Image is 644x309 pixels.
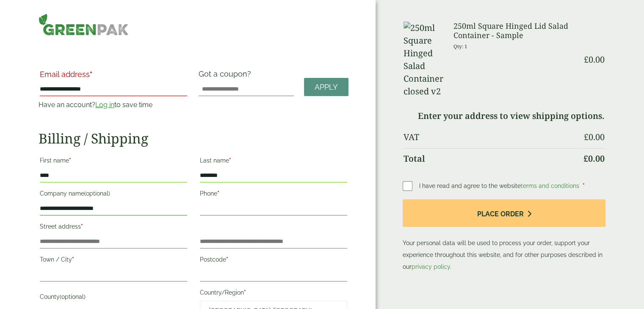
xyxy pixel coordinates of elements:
h2: Billing / Shipping [39,130,348,146]
span: £ [584,131,589,143]
span: (optional) [60,293,86,300]
a: terms and conditions [521,182,579,189]
p: Your personal data will be used to process your order, support your experience throughout this we... [403,199,605,273]
a: privacy policy [412,263,450,270]
abbr: required [81,223,83,230]
span: £ [583,153,588,164]
span: I have read and agree to the website [419,182,581,189]
span: (optional) [84,190,110,197]
label: Town / City [40,254,187,268]
abbr: required [226,256,228,263]
label: Country/Region [200,287,347,301]
th: VAT [404,127,578,147]
label: First name [40,154,187,169]
bdi: 0.00 [583,153,605,164]
abbr: required [90,70,92,79]
bdi: 0.00 [584,54,605,65]
abbr: required [244,289,246,296]
label: Phone [200,188,347,202]
label: Postcode [200,254,347,268]
abbr: required [583,182,585,189]
label: Last name [200,154,347,169]
label: Company name [40,188,187,202]
th: Total [404,148,578,169]
bdi: 0.00 [584,131,605,143]
label: Got a coupon? [199,69,254,83]
img: 250ml Square Hinged Salad Container closed v2 [404,22,443,98]
abbr: required [72,256,74,263]
a: Apply [304,78,348,96]
abbr: required [69,157,71,164]
label: County [40,291,187,305]
h3: 250ml Square Hinged Lid Salad Container - Sample [453,22,578,40]
abbr: required [217,190,219,197]
p: Have an account? to save time [39,100,188,110]
td: Enter your address to view shipping options. [404,106,605,126]
small: Qty: 1 [453,43,467,50]
span: Apply [315,83,338,92]
label: Email address [40,71,187,83]
img: GreenPak Supplies [39,14,128,36]
a: Log in [95,101,114,109]
abbr: required [229,157,231,164]
button: Place order [403,199,605,227]
label: Street address [40,221,187,235]
span: £ [584,54,589,65]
